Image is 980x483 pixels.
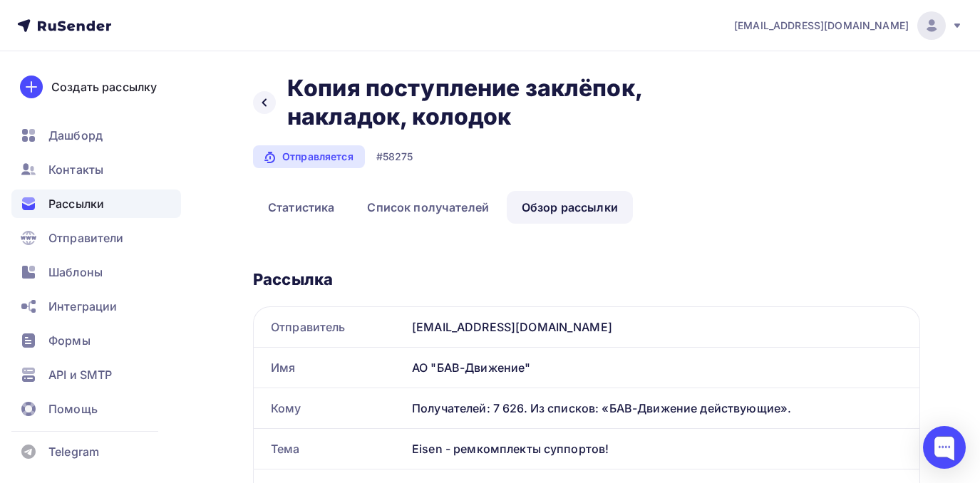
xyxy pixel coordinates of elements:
span: Контакты [48,161,103,178]
a: Список получателей [352,191,504,224]
a: Контакты [11,155,181,184]
span: Помощь [48,400,98,417]
div: Тема [254,429,406,469]
span: [EMAIL_ADDRESS][DOMAIN_NAME] [734,19,909,33]
div: [EMAIL_ADDRESS][DOMAIN_NAME] [406,307,919,347]
span: Интеграции [48,298,117,315]
span: Дашборд [48,127,103,144]
span: Шаблоны [48,264,103,281]
div: Получателей: 7 626. Из списков: «БАВ-Движение действующие». [412,400,902,417]
h2: Копия поступление заклёпок, накладок, колодок [287,74,718,131]
div: #58275 [376,150,413,164]
div: Имя [254,348,406,388]
a: Рассылки [11,189,181,218]
div: Кому [254,388,406,428]
a: Обзор рассылки [507,191,633,224]
span: API и SMTP [48,366,112,383]
span: Формы [48,332,91,349]
div: Eisen - ремкомплекты суппортов! [406,429,919,469]
a: Дашборд [11,121,181,150]
span: Рассылки [48,195,104,212]
a: Шаблоны [11,258,181,286]
div: Рассылка [253,269,920,289]
span: Telegram [48,443,99,460]
div: Отправляется [253,145,365,168]
a: Отправители [11,224,181,252]
a: Формы [11,326,181,355]
div: АО "БАВ-Движение" [406,348,919,388]
div: Создать рассылку [51,78,157,95]
span: Отправители [48,229,124,246]
div: Отправитель [254,307,406,347]
a: [EMAIL_ADDRESS][DOMAIN_NAME] [734,11,963,40]
a: Статистика [253,191,349,224]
